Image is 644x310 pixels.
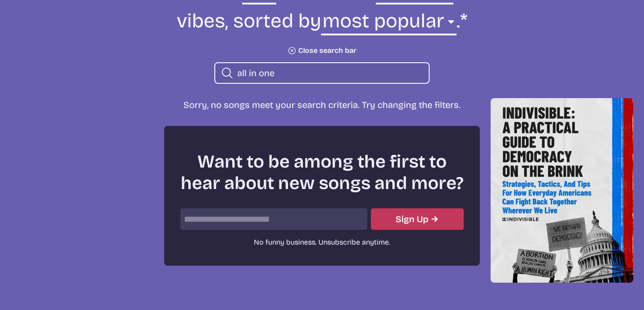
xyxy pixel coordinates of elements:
h2: Want to be among the first to hear about new songs and more? [180,151,464,194]
p: Sorry, no songs meet your search criteria. Try changing the filters. [178,98,466,112]
img: Help save our democracy! [491,98,633,283]
button: Submit [371,208,464,230]
button: Close search bar [287,46,357,55]
input: search [237,67,422,79]
span: No funny business. Unsubscribe anytime. [254,238,390,246]
select: sorting [321,8,456,39]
